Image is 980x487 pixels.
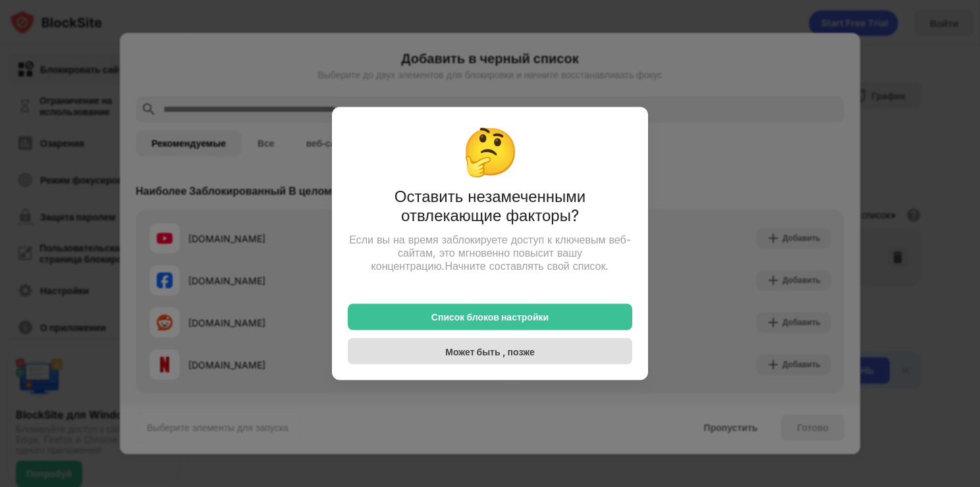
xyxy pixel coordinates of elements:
[445,259,609,272] ya-tr-span: Начните составлять свой список.
[431,311,549,322] ya-tr-span: Список блоков настройки
[462,123,519,179] ya-tr-span: 🤔
[445,346,534,357] ya-tr-span: Может быть , позже
[395,187,585,225] ya-tr-span: Оставить незамеченными отвлекающие факторы?
[349,233,630,272] ya-tr-span: Если вы на время заблокируете доступ к ключевым веб-сайтам, это мгновенно повысит вашу концентрацию.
